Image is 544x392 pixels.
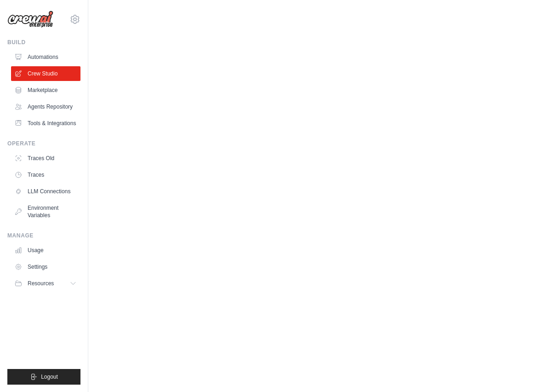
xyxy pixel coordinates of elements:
[28,280,54,287] span: Resources
[11,66,80,81] a: Crew Studio
[41,373,58,380] span: Logout
[11,116,80,131] a: Tools & Integrations
[11,50,80,64] a: Automations
[11,243,80,258] a: Usage
[7,140,80,147] div: Operate
[7,39,80,46] div: Build
[7,11,53,28] img: Logo
[7,369,80,385] button: Logout
[11,201,80,223] a: Environment Variables
[11,151,80,166] a: Traces Old
[11,184,80,199] a: LLM Connections
[11,99,80,114] a: Agents Repository
[11,83,80,98] a: Marketplace
[11,276,80,291] button: Resources
[11,167,80,182] a: Traces
[11,259,80,274] a: Settings
[7,232,80,239] div: Manage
